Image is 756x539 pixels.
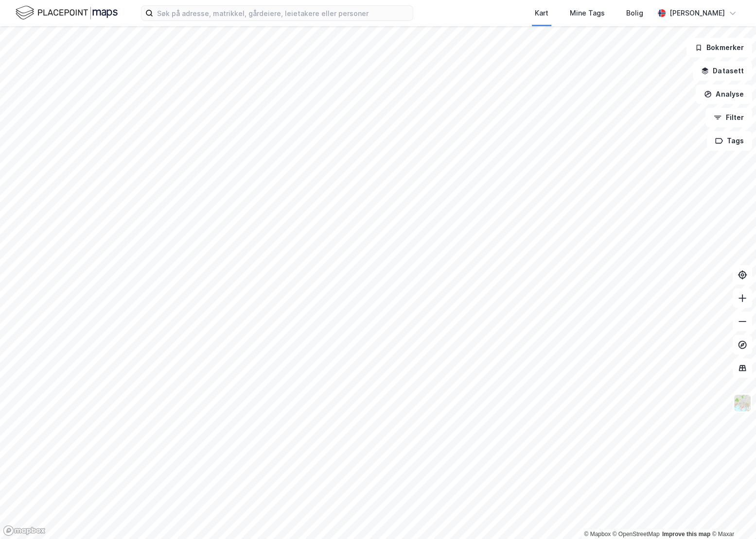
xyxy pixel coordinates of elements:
[686,38,752,57] button: Bokmerker
[693,61,752,81] button: Datasett
[705,108,752,127] button: Filter
[613,531,660,538] a: OpenStreetMap
[696,84,752,104] button: Analyse
[570,7,605,19] div: Mine Tags
[626,7,643,19] div: Bolig
[662,531,710,538] a: Improve this map
[153,6,413,20] input: Søk på adresse, matrikkel, gårdeiere, leietakere eller personer
[707,492,756,539] div: Kontrollprogram for chat
[733,394,752,412] img: Z
[707,131,752,151] button: Tags
[669,7,725,19] div: [PERSON_NAME]
[3,525,46,536] a: Mapbox homepage
[707,492,756,539] iframe: Chat Widget
[535,7,548,19] div: Kart
[584,531,611,538] a: Mapbox
[16,4,118,21] img: logo.f888ab2527a4732fd821a326f86c7f29.svg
